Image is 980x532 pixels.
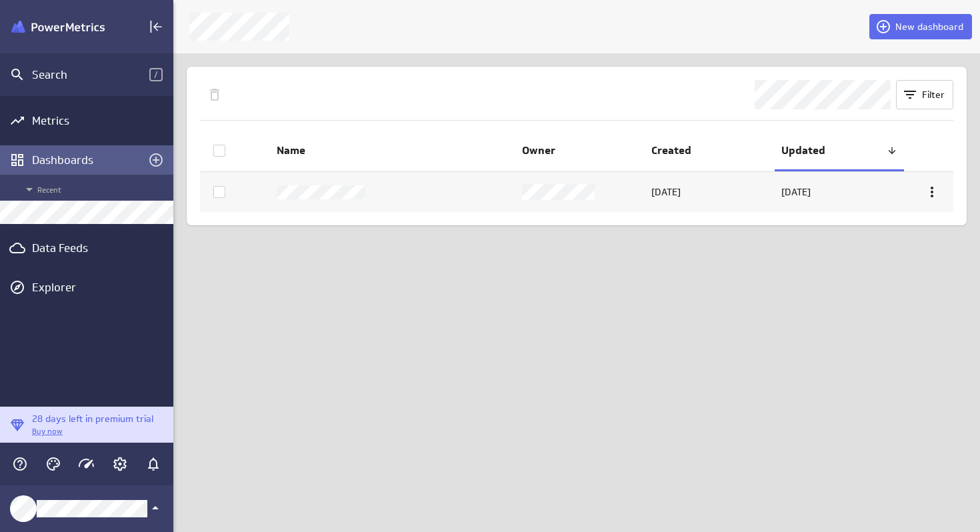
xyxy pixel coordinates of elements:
span: / [149,68,163,81]
div: Reverse sort direction [887,145,897,156]
span: Updated [781,143,887,157]
img: Klipfolio PowerMetrics Banner [11,21,105,33]
div: Data Feeds [32,241,141,255]
button: New dashboard [869,14,972,39]
p: 28 days left in premium trial [32,412,153,426]
svg: Account and settings [112,456,128,472]
p: [DATE] [781,185,811,199]
div: Themes [42,453,65,475]
div: Delete dashboard [203,83,226,106]
div: Collapse [145,15,167,38]
p: [DATE] [651,185,681,199]
span: Recent [21,181,167,197]
div: Help & PowerMetrics Assistant [9,453,31,475]
div: Create a dashboard [145,149,167,171]
span: Name [277,143,509,157]
svg: Themes [45,456,61,472]
span: New dashboard [895,21,963,33]
div: Notifications [142,453,165,475]
span: Owner [522,143,638,157]
div: Metrics [32,113,141,128]
button: Filter [896,80,953,109]
div: Explorer [32,280,170,295]
svg: Usage [79,456,95,472]
div: Dashboards [32,153,141,167]
span: Created [651,143,767,157]
span: Filter [922,89,945,101]
div: Account and settings [109,453,131,475]
p: Buy now [32,426,153,437]
div: Search [32,67,149,82]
